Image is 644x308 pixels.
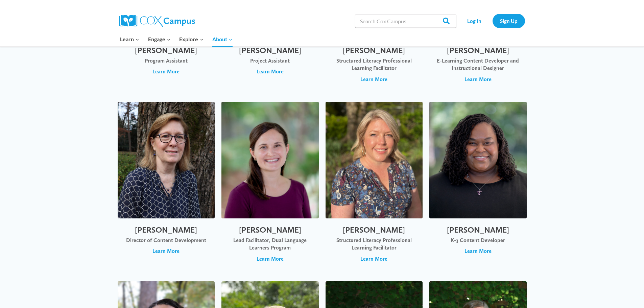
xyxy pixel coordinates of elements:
[493,14,525,28] a: Sign Up
[124,57,208,65] div: Program Assistant
[119,15,195,27] img: Cox Campus
[429,102,527,269] button: [PERSON_NAME] K-3 Content Developer Learn More
[257,255,284,263] span: Learn More
[355,14,456,28] input: Search Cox Campus
[326,102,423,269] button: [PERSON_NAME] Structured Literacy Professional Learning Facilitator Learn More
[228,46,312,55] h2: [PERSON_NAME]
[144,32,175,46] button: Child menu of Engage
[152,68,180,75] span: Learn More
[116,32,144,46] button: Child menu of Learn
[118,102,215,269] button: [PERSON_NAME] Director of Content Development Learn More
[116,32,237,46] nav: Primary Navigation
[208,32,237,46] button: Child menu of About
[221,102,319,269] button: [PERSON_NAME] Lead Facilitator, Dual Language Learners Program Learn More
[360,76,387,83] span: Learn More
[124,237,208,244] div: Director of Content Development
[228,225,312,235] h2: [PERSON_NAME]
[175,32,208,46] button: Child menu of Explore
[228,57,312,65] div: Project Assistant
[332,46,416,55] h2: [PERSON_NAME]
[436,225,520,235] h2: [PERSON_NAME]
[332,225,416,235] h2: [PERSON_NAME]
[436,46,520,55] h2: [PERSON_NAME]
[228,237,312,252] div: Lead Facilitator, Dual Language Learners Program
[460,14,525,28] nav: Secondary Navigation
[124,46,208,55] h2: [PERSON_NAME]
[332,57,416,72] div: Structured Literacy Professional Learning Facilitator
[436,57,520,72] div: E-Learning Content Developer and Instructional Designer
[332,237,416,252] div: Structured Literacy Professional Learning Facilitator
[360,255,387,263] span: Learn More
[152,247,180,255] span: Learn More
[124,225,208,235] h2: [PERSON_NAME]
[257,68,284,75] span: Learn More
[464,76,492,83] span: Learn More
[436,237,520,244] div: K-3 Content Developer
[464,247,492,255] span: Learn More
[460,14,489,28] a: Log In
